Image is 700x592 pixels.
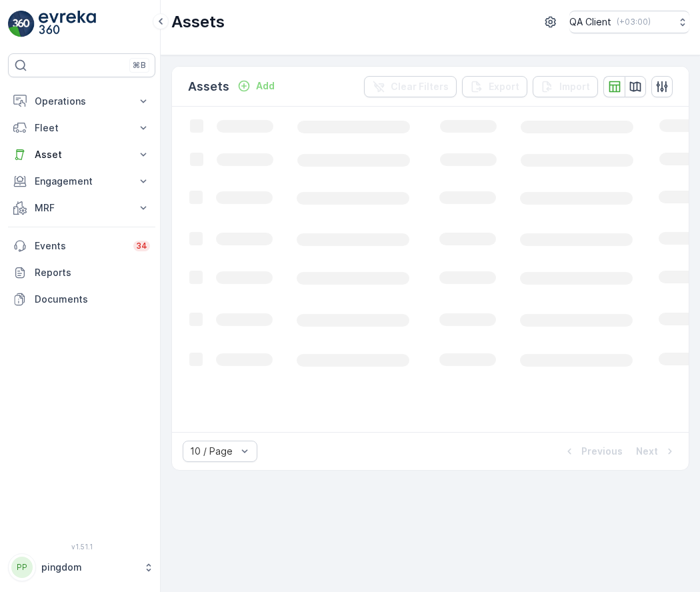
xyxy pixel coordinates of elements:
[41,561,137,574] p: pingdom
[569,11,689,33] button: QA Client(+03:00)
[35,121,129,135] p: Fleet
[136,241,147,251] p: 34
[35,95,129,108] p: Operations
[636,445,658,458] p: Next
[462,76,527,97] button: Export
[635,443,678,459] button: Next
[559,80,590,93] p: Import
[533,76,598,97] button: Import
[35,293,150,306] p: Documents
[8,259,155,286] a: Reports
[569,15,611,29] p: QA Client
[8,88,155,115] button: Operations
[133,60,146,71] p: ⌘B
[8,543,155,551] span: v 1.51.1
[8,286,155,313] a: Documents
[8,553,155,581] button: PPpingdom
[35,239,125,253] p: Events
[391,80,449,93] p: Clear Filters
[256,79,275,93] p: Add
[8,141,155,168] button: Asset
[35,266,150,279] p: Reports
[11,557,33,578] div: PP
[617,17,651,27] p: ( +03:00 )
[35,148,129,161] p: Asset
[8,233,155,259] a: Events34
[8,195,155,221] button: MRF
[35,201,129,215] p: MRF
[581,445,623,458] p: Previous
[35,175,129,188] p: Engagement
[8,115,155,141] button: Fleet
[561,443,624,459] button: Previous
[8,168,155,195] button: Engagement
[489,80,519,93] p: Export
[39,11,96,37] img: logo_light-DOdMpM7g.png
[364,76,457,97] button: Clear Filters
[8,11,35,37] img: logo
[171,11,225,33] p: Assets
[188,77,229,96] p: Assets
[232,78,280,94] button: Add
